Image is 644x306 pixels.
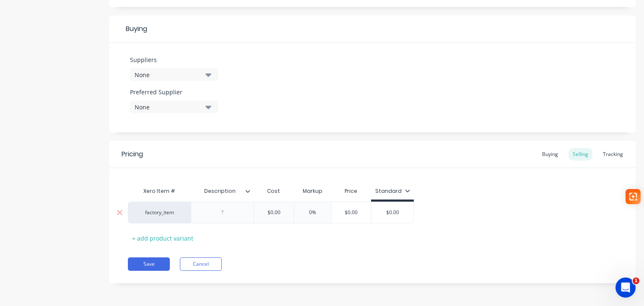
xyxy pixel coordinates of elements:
[122,149,143,159] div: Pricing
[128,232,197,245] div: + add product variant
[371,202,413,223] div: $0.00
[292,202,334,223] div: 0%
[294,183,331,200] div: Markup
[253,202,295,223] div: $0.00
[538,148,562,161] div: Buying
[130,88,218,96] label: Preferred Supplier
[130,101,218,113] button: None
[128,202,414,223] div: factory_item$0.000%$0.00$0.00
[569,148,592,161] div: Selling
[633,277,639,284] span: 1
[135,70,202,79] div: None
[599,148,627,161] div: Tracking
[191,181,249,202] div: Description
[130,68,218,81] button: None
[375,187,410,195] div: Standard
[191,183,254,200] div: Description
[331,183,371,200] div: Price
[615,277,636,298] iframe: Intercom live chat
[128,183,191,200] div: Xero Item #
[135,103,202,112] div: None
[130,55,218,64] label: Suppliers
[180,257,222,271] button: Cancel
[254,183,294,200] div: Cost
[330,202,372,223] div: $0.00
[136,209,182,216] div: factory_item
[109,16,636,43] div: Buying
[128,257,170,271] button: Save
